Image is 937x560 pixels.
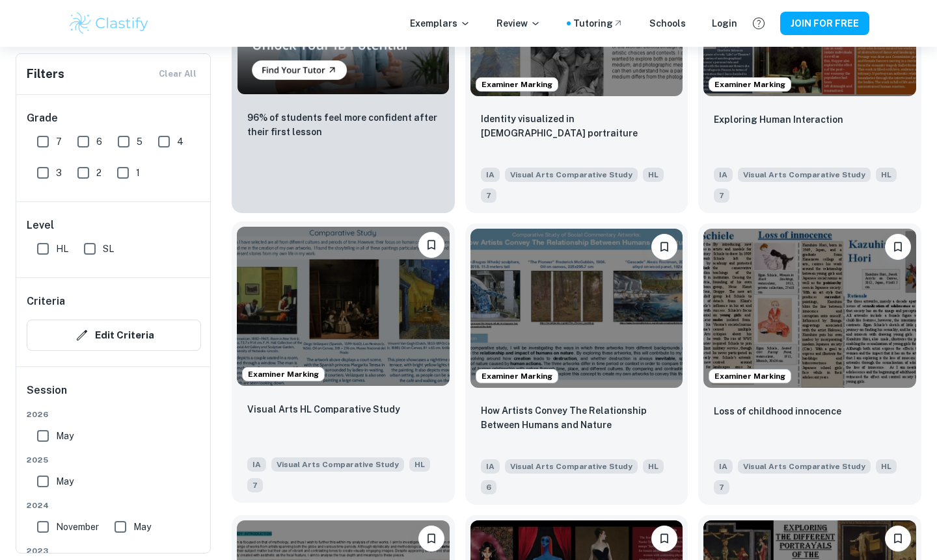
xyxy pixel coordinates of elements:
span: IA [247,457,266,472]
span: May [133,520,151,534]
span: 1 [136,166,140,180]
span: HL [643,168,664,182]
span: Examiner Marking [243,368,324,380]
span: SL [103,242,114,256]
img: Clastify logo [68,10,150,36]
a: Tutoring [573,16,623,31]
span: May [56,474,74,489]
span: 7 [481,188,496,203]
span: Visual Arts Comparative Study [271,457,404,472]
p: Loss of childhood innocence [714,404,841,418]
img: Visual Arts Comparative Study IA example thumbnail: Visual Arts HL Comparative Study [237,227,450,386]
img: Visual Arts Comparative Study IA example thumbnail: Loss of childhood innocence [703,229,916,388]
p: Review [496,16,541,31]
button: Please log in to bookmark exemplars [418,526,444,552]
button: Please log in to bookmark exemplars [418,232,444,258]
button: JOIN FOR FREE [780,12,869,35]
a: Examiner MarkingPlease log in to bookmark exemplarsVisual Arts HL Comparative StudyIAVisual Arts ... [232,223,455,505]
h6: Filters [27,65,64,83]
span: 2024 [27,500,201,511]
button: Please log in to bookmark exemplars [885,526,911,552]
span: 2 [96,166,102,180]
span: 4 [177,134,183,149]
span: 7 [56,134,62,149]
span: HL [876,168,897,182]
span: 7 [714,188,729,203]
button: Please log in to bookmark exemplars [651,234,677,260]
span: IA [481,168,500,182]
span: 6 [96,134,102,149]
span: HL [409,457,430,472]
h6: Grade [27,110,201,126]
span: 2026 [27,409,201,420]
span: Visual Arts Comparative Study [738,459,871,474]
span: Examiner Marking [709,370,791,382]
h6: Level [27,218,201,233]
p: Visual Arts HL Comparative Study [247,402,400,416]
span: Visual Arts Comparative Study [505,459,638,474]
p: Identity visualized in female portraiture [481,112,673,140]
span: 3 [56,166,62,180]
span: 2025 [27,454,201,466]
span: May [56,429,74,443]
span: IA [714,459,733,474]
p: Exemplars [410,16,470,31]
span: HL [876,459,897,474]
p: How Artists Convey The Relationship Between Humans and Nature [481,403,673,432]
a: Examiner MarkingPlease log in to bookmark exemplarsLoss of childhood innocenceIAVisual Arts Compa... [698,223,921,505]
span: Examiner Marking [476,370,558,382]
a: Schools [649,16,686,31]
span: Examiner Marking [709,79,791,90]
p: 96% of students feel more confident after their first lesson [247,110,439,139]
span: HL [643,459,664,474]
button: Help and Feedback [748,12,770,34]
h6: Session [27,383,201,409]
a: Login [712,16,737,31]
span: 7 [247,478,263,492]
button: Edit Criteria [27,320,201,351]
a: Examiner MarkingPlease log in to bookmark exemplarsHow Artists Convey The Relationship Between Hu... [465,223,688,505]
h6: Criteria [27,294,65,309]
span: HL [56,242,68,256]
p: Exploring Human Interaction [714,112,843,127]
button: Please log in to bookmark exemplars [885,234,911,260]
span: 7 [714,480,729,494]
span: Visual Arts Comparative Study [505,168,638,182]
span: IA [714,168,733,182]
span: IA [481,459,500,474]
span: Examiner Marking [476,79,558,90]
span: November [56,520,99,534]
span: 6 [481,480,496,494]
span: 2023 [27,545,201,557]
button: Please log in to bookmark exemplars [651,526,677,552]
img: Visual Arts Comparative Study IA example thumbnail: How Artists Convey The Relationship Betw [470,229,683,388]
span: 5 [137,134,143,149]
span: Visual Arts Comparative Study [738,168,871,182]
